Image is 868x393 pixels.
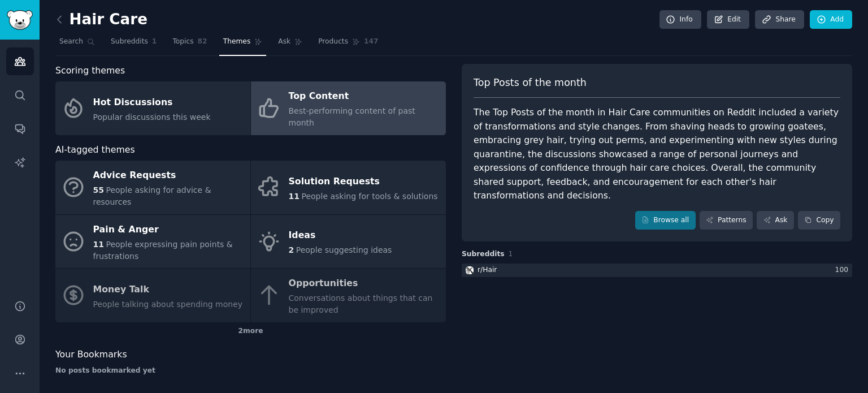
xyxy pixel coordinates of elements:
[462,249,505,260] span: Subreddits
[55,11,147,29] h2: Hair Care
[700,211,753,230] a: Patterns
[274,33,306,56] a: Ask
[93,93,211,111] div: Hot Discussions
[55,348,127,362] span: Your Bookmarks
[93,185,104,195] span: 55
[55,81,250,135] a: Hot DiscussionsPopular discussions this week
[251,215,446,269] a: Ideas2People suggesting ideas
[314,33,382,56] a: Products147
[55,33,99,56] a: Search
[55,322,446,340] div: 2 more
[55,64,125,78] span: Scoring themes
[251,81,446,135] a: Top ContentBest-performing content of past month
[93,221,245,239] div: Pain & Anger
[757,211,794,230] a: Ask
[289,245,294,254] span: 2
[301,192,437,201] span: People asking for tools & solutions
[364,37,379,47] span: 147
[296,245,392,254] span: People suggesting ideas
[289,227,392,245] div: Ideas
[93,113,211,122] span: Popular discussions this week
[474,76,587,90] span: Top Posts of the month
[509,250,513,258] span: 1
[289,172,438,191] div: Solution Requests
[7,10,33,30] img: GummySearch logo
[251,161,446,214] a: Solution Requests11People asking for tools & solutions
[219,33,267,56] a: Themes
[168,33,211,56] a: Topics82
[474,106,840,203] div: The Top Posts of the month in Hair Care communities on Reddit included a variety of transformatio...
[798,211,840,230] button: Copy
[810,10,852,29] a: Add
[93,240,104,249] span: 11
[93,240,233,261] span: People expressing pain points & frustrations
[55,161,250,214] a: Advice Requests55People asking for advice & resources
[707,10,749,29] a: Edit
[466,266,474,274] img: Hair
[111,37,148,47] span: Subreddits
[289,88,440,106] div: Top Content
[635,211,696,230] a: Browse all
[835,265,852,275] div: 100
[107,33,160,56] a: Subreddits1
[223,37,251,47] span: Themes
[152,37,157,47] span: 1
[462,264,852,278] a: Hairr/Hair100
[278,37,290,47] span: Ask
[198,37,207,47] span: 82
[478,265,497,275] div: r/ Hair
[55,366,446,376] div: No posts bookmarked yet
[318,37,348,47] span: Products
[59,37,83,47] span: Search
[93,185,211,206] span: People asking for advice & resources
[55,143,135,157] span: AI-tagged themes
[289,106,415,127] span: Best-performing content of past month
[55,215,250,269] a: Pain & Anger11People expressing pain points & frustrations
[93,167,245,185] div: Advice Requests
[172,37,193,47] span: Topics
[289,192,300,201] span: 11
[755,10,804,29] a: Share
[659,10,701,29] a: Info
